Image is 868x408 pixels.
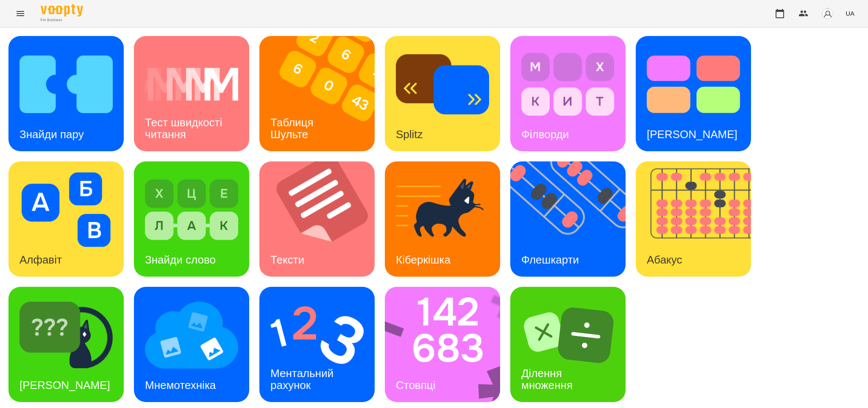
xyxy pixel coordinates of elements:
a: ТекстиТексти [259,161,375,277]
img: Тест Струпа [647,47,740,122]
img: Voopty Logo [41,4,83,17]
a: Знайди Кіберкішку[PERSON_NAME] [8,287,124,402]
h3: Splitz [396,128,423,141]
a: ФлешкартиФлешкарти [510,161,626,277]
h3: Тексти [270,253,304,266]
h3: Ділення множення [521,367,573,391]
span: For Business [41,17,83,23]
img: Ділення множення [521,298,615,372]
h3: Знайди слово [145,253,216,266]
a: МнемотехнікаМнемотехніка [134,287,249,402]
button: Menu [10,3,31,24]
h3: Тест швидкості читання [145,116,225,140]
h3: Алфавіт [19,253,62,266]
img: Тест швидкості читання [145,47,238,122]
img: Флешкарти [510,161,636,277]
a: Знайди словоЗнайди слово [134,161,249,277]
img: Тексти [259,161,385,277]
h3: Кіберкішка [396,253,451,266]
img: Кіберкішка [396,172,489,247]
a: Знайди паруЗнайди пару [8,36,124,151]
h3: Стовпці [396,379,435,391]
h3: Ментальний рахунок [270,367,337,391]
button: UA [842,6,858,21]
img: Splitz [396,47,489,122]
h3: Знайди пару [19,128,84,141]
img: Ментальний рахунок [270,298,364,372]
a: Ділення множенняДілення множення [510,287,626,402]
h3: [PERSON_NAME] [19,379,110,391]
a: АлфавітАлфавіт [8,161,124,277]
img: Абакус [636,161,762,277]
a: Таблиця ШультеТаблиця Шульте [259,36,375,151]
h3: Філворди [521,128,569,141]
img: Стовпці [385,287,511,402]
img: Алфавіт [19,172,113,247]
img: Філворди [521,47,615,122]
h3: Таблиця Шульте [270,116,317,140]
h3: Мнемотехніка [145,379,216,391]
a: КіберкішкаКіберкішка [385,161,500,277]
img: Знайди Кіберкішку [19,298,113,372]
img: avatar_s.png [822,8,834,19]
a: АбакусАбакус [636,161,751,277]
img: Мнемотехніка [145,298,238,372]
img: Знайди пару [19,47,113,122]
span: UA [846,9,854,18]
a: Тест Струпа[PERSON_NAME] [636,36,751,151]
img: Знайди слово [145,172,238,247]
h3: Абакус [647,253,682,266]
a: СтовпціСтовпці [385,287,500,402]
h3: [PERSON_NAME] [647,128,737,141]
a: Ментальний рахунокМентальний рахунок [259,287,375,402]
a: Тест швидкості читанняТест швидкості читання [134,36,249,151]
h3: Флешкарти [521,253,579,266]
a: ФілвордиФілворди [510,36,626,151]
a: SplitzSplitz [385,36,500,151]
img: Таблиця Шульте [259,36,385,151]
